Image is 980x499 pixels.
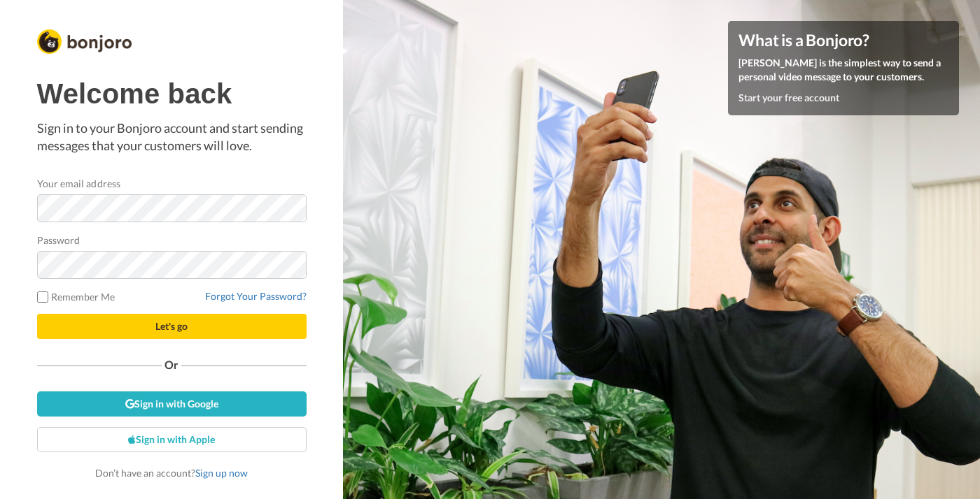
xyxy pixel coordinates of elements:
[738,56,948,84] p: [PERSON_NAME] is the simplest way to send a personal video message to your customers.
[95,467,248,479] span: Don’t have an account?
[162,360,181,370] span: Or
[37,233,80,247] label: Password
[738,31,948,49] h4: What is a Bonjoro?
[37,120,307,155] p: Sign in to your Bonjoro account and start sending messages that your customers will love.
[155,320,188,332] span: Let's go
[37,289,115,304] label: Remember Me
[37,291,48,303] input: Remember Me
[195,467,248,479] a: Sign up now
[37,78,307,109] h1: Welcome back
[37,176,120,191] label: Your email address
[37,314,307,339] button: Let's go
[37,427,307,452] a: Sign in with Apple
[37,391,307,417] a: Sign in with Google
[738,92,839,103] a: Start your free account
[205,290,307,302] a: Forgot Your Password?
